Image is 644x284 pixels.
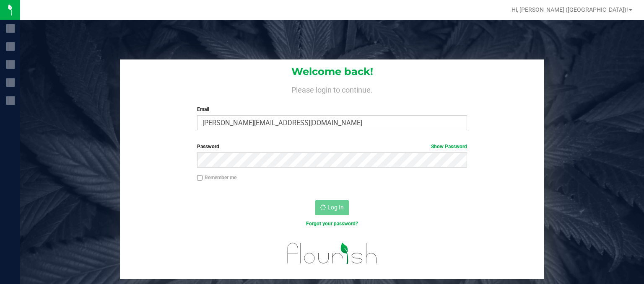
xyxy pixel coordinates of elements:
[197,174,236,181] label: Remember me
[306,221,358,227] a: Forgot your password?
[120,66,544,77] h1: Welcome back!
[120,84,544,94] h4: Please login to continue.
[279,236,385,270] img: flourish_logo.svg
[197,144,219,150] span: Password
[197,175,203,181] input: Remember me
[327,204,344,211] span: Log In
[197,106,467,113] label: Email
[512,6,628,13] span: Hi, [PERSON_NAME] ([GEOGRAPHIC_DATA])!
[431,144,467,150] a: Show Password
[315,200,349,215] button: Log In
